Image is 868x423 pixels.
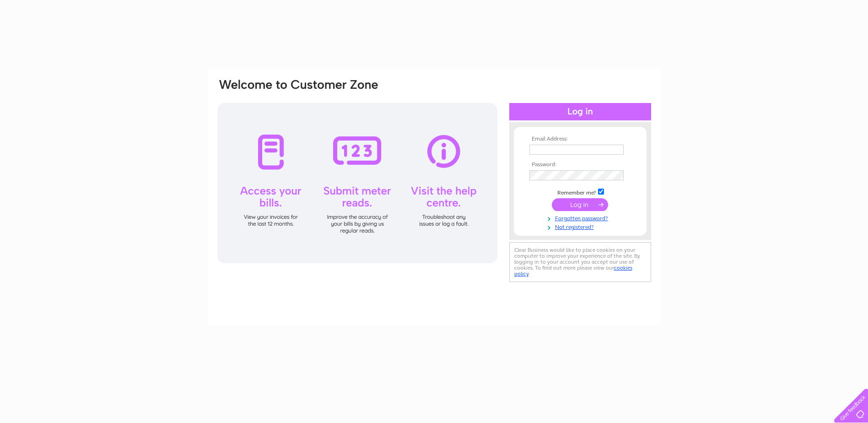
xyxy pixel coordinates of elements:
[509,242,651,282] div: Clear Business would like to place cookies on your computer to improve your experience of the sit...
[529,213,633,222] a: Forgotten password?
[527,136,633,142] th: Email Address:
[514,265,632,277] a: cookies policy
[527,187,633,196] td: Remember me?
[552,198,608,211] input: Submit
[529,222,633,231] a: Not registered?
[527,162,633,168] th: Password:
